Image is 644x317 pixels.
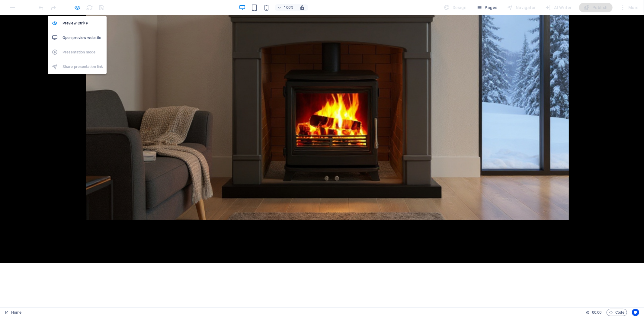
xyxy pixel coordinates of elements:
h6: Session time [586,309,602,316]
span: Code [609,309,624,316]
span: 00 00 [592,309,601,316]
h6: Open preview website [62,34,103,41]
i: On resize automatically adjust zoom level to fit chosen device. [300,5,305,10]
div: Design (Ctrl+Alt+Y) [442,3,469,12]
span: Pages [476,5,497,11]
h6: 100% [284,4,293,11]
button: Code [607,309,627,316]
button: 100% [275,4,296,11]
h6: Preview Ctrl+P [62,20,103,27]
a: Click to cancel selection. Double-click to open Pages [5,309,21,316]
button: Usercentrics [632,309,639,316]
span: : [596,310,597,315]
button: Pages [474,3,500,12]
